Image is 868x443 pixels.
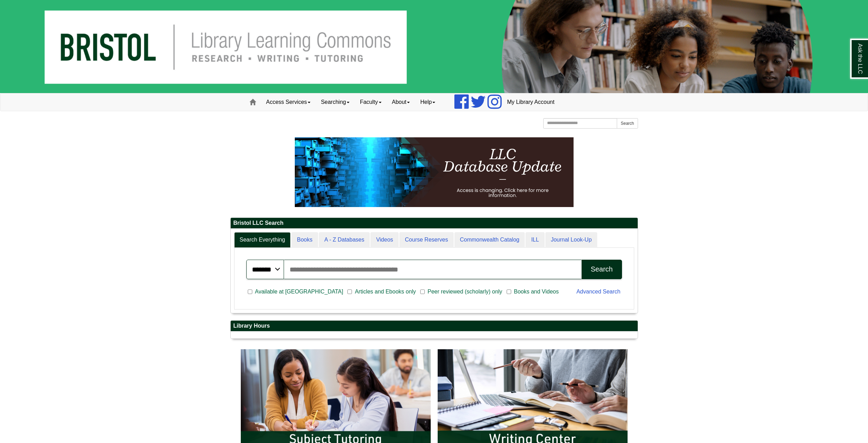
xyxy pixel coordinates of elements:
input: Peer reviewed (scholarly) only [420,289,425,295]
span: Articles and Ebooks only [352,288,418,296]
a: Advanced Search [576,289,620,295]
div: Search [591,265,613,273]
a: Search Everything [234,232,291,248]
button: Search [582,260,622,279]
a: Commonwealth Catalog [454,232,525,248]
button: Search [617,118,638,129]
a: Help [415,93,440,111]
span: Available at [GEOGRAPHIC_DATA] [252,288,346,296]
a: Course Reserves [399,232,454,248]
input: Articles and Ebooks only [347,289,352,295]
img: HTML tutorial [295,137,574,207]
a: My Library Account [502,93,560,111]
a: Videos [370,232,399,248]
input: Books and Videos [507,289,511,295]
a: A - Z Databases [319,232,370,248]
a: Books [291,232,318,248]
h2: Bristol LLC Search [231,218,638,229]
a: ILL [525,232,544,248]
a: About [387,93,415,111]
input: Available at [GEOGRAPHIC_DATA] [248,289,252,295]
h2: Library Hours [231,321,638,331]
span: Books and Videos [511,288,562,296]
a: Searching [316,93,355,111]
a: Faculty [355,93,387,111]
a: Journal Look-Up [545,232,597,248]
span: Peer reviewed (scholarly) only [425,288,505,296]
a: Access Services [261,93,316,111]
